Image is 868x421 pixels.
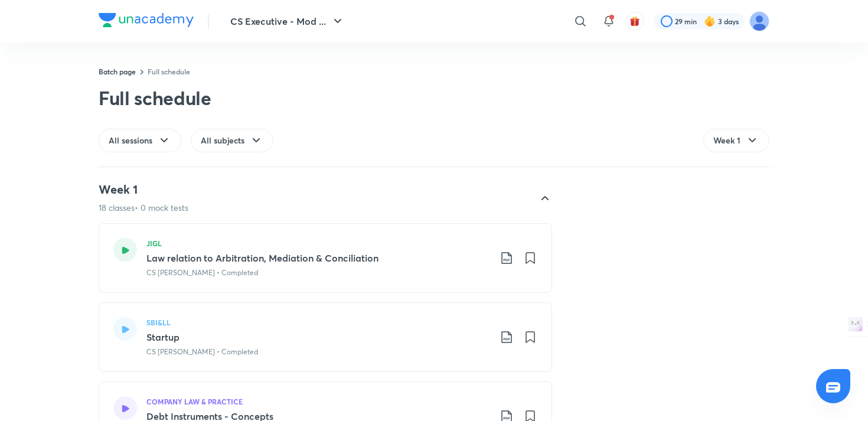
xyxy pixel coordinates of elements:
button: avatar [625,12,644,31]
a: JIGLLaw relation to Arbitration, Mediation & ConciliationCS [PERSON_NAME] • Completed [99,223,552,293]
p: CS [PERSON_NAME] • Completed [146,347,258,357]
h5: COMPANY LAW & PRACTICE [146,396,243,407]
p: 18 classes • 0 mock tests [99,202,188,214]
a: Batch page [99,67,136,76]
span: All subjects [201,135,244,146]
h3: Startup [146,330,490,344]
span: Week 1 [713,135,740,146]
a: Company Logo [99,13,194,30]
img: sumit kumar [749,11,769,31]
div: Full schedule [99,86,211,110]
button: CS Executive - Mod ... [223,9,352,33]
span: All sessions [109,135,152,146]
h5: SBI&LL [146,317,171,328]
img: Company Logo [99,13,194,27]
div: Week 118 classes• 0 mock tests [89,182,552,214]
img: streak [704,15,716,27]
a: Full schedule [148,67,190,76]
h5: JIGL [146,238,162,249]
h4: Week 1 [99,182,188,197]
h3: Law relation to Arbitration, Mediation & Conciliation [146,251,490,265]
img: avatar [629,16,640,27]
a: SBI&LLStartupCS [PERSON_NAME] • Completed [99,302,552,372]
p: CS [PERSON_NAME] • Completed [146,267,258,278]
